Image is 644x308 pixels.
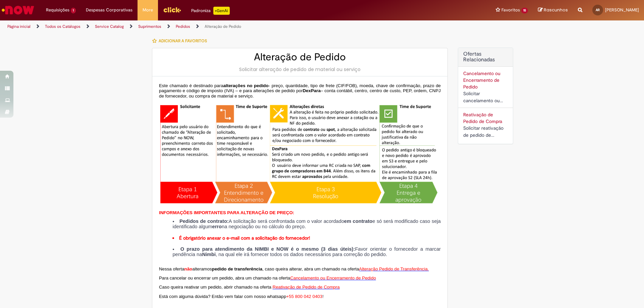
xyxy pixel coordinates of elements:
[273,285,340,290] span: Reativação de Pedido de Compra
[359,266,428,271] span: Alteração Pedido de Transferência
[159,52,441,63] h2: Alteração de Pedido
[179,235,310,241] strong: É obrigatório anexar o e-mail com a solicitação do fornecedor!
[521,8,528,13] span: 15
[163,5,181,15] img: click_logo_yellow_360x200.png
[290,275,376,281] a: Cancelamento ou Encerramento de Pedido
[213,7,230,15] p: +GenAi
[172,219,441,229] li: A solicitação será confrontada com o valor acordado e só será modificado caso seja identificado a...
[544,7,568,13] span: Rascunhos
[71,8,76,13] span: 1
[344,219,372,224] strong: em contrato
[95,24,124,29] a: Service Catalog
[176,24,190,29] a: Pedidos
[212,266,262,271] strong: pedido de transferência
[596,8,600,12] span: AR
[428,266,429,271] span: .
[7,24,31,29] a: Página inicial
[184,266,193,271] span: não
[463,125,508,139] div: Solicitar reativação de pedido de compra cancelado ou bloqueado.
[538,7,568,13] a: Rascunhos
[138,24,161,29] a: Suprimentos
[159,266,184,271] span: Nessa oferta
[322,294,324,299] span: !
[179,219,229,224] strong: Pedidos de contrato:
[286,294,322,299] span: +55 800 042 0403
[290,275,376,281] span: Cancelamento ou Encerramento de Pedido
[159,210,294,215] span: INFORMAÇÕES IMPORTANTES PARA ALTERAÇÃO DE PREÇO:
[45,24,80,29] a: Todos os Catálogos
[212,224,222,229] strong: erro
[463,70,500,90] a: Cancelamento ou Encerramento de Pedido
[159,83,441,94] span: - preço, quantidade, tipo de frete (CIF/FOB), moeda, chave de confirmação, prazo de pagamento e c...
[191,7,230,15] div: Padroniza
[143,7,153,13] span: More
[359,266,428,271] a: Alteração Pedido de Transferência
[86,7,132,13] span: Despesas Corporativas
[223,83,269,88] span: alterações no pedido
[458,48,513,144] div: Ofertas Relacionadas
[159,38,207,44] span: Adicionar a Favoritos
[152,34,211,48] button: Adicionar a Favoritos
[202,252,216,257] strong: Nimbi
[303,88,320,93] span: DexPara
[46,7,69,13] span: Requisições
[159,66,441,73] div: Solicitar alteração de pedido de material ou serviço
[501,7,520,13] span: Favoritos
[192,266,359,271] span: alteramos , caso queira alterar, abra um chamado na oferta
[605,7,639,13] span: [PERSON_NAME]
[172,247,441,257] li: Favor orientar o fornecedor a marcar pendência na , na qual ele irá fornecer todos os dados neces...
[159,88,441,99] span: – conta contábil, centro, centro de custo, PEP, ordem, CNPJ de fornecedor, ou compra de material ...
[159,294,286,299] span: Está com alguma dúvida? Então vem falar com nosso whatsapp
[1,3,35,17] img: ServiceNow
[180,246,355,252] strong: O prazo para atendimento da NIMBI e NOW é o mesmo (3 dias úteis):
[273,284,340,290] a: Reativação de Pedido de Compra
[159,275,290,281] span: Para cancelar ou encerrar um pedido, abra um chamado na oferta
[463,112,502,124] a: Reativação de Pedido de Compra
[159,285,271,290] span: Caso queira reativar um pedido, abrir chamado na oferta
[463,90,508,104] div: Solicitar cancelamento ou encerramento de Pedido.
[463,51,508,63] h2: Ofertas Relacionadas
[205,24,241,29] a: Alteração de Pedido
[5,20,424,33] ul: Trilhas de página
[159,83,223,88] span: Este chamado é destinado para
